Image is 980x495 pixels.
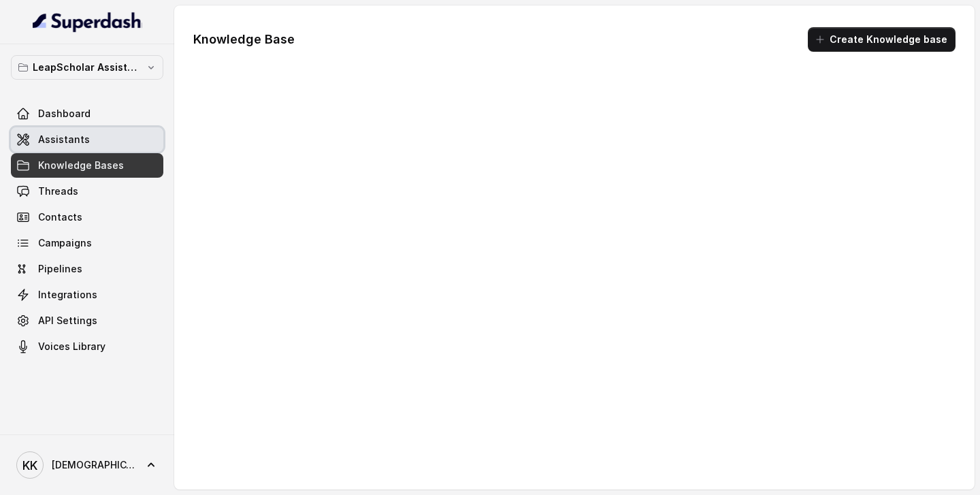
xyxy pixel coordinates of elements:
[33,59,142,76] p: LeapScholar Assistant
[11,101,163,126] a: Dashboard
[11,283,163,307] a: Integrations
[11,153,163,178] a: Knowledge Bases
[38,185,78,198] span: Threads
[22,458,37,473] text: KK
[11,334,163,359] a: Voices Library
[11,179,163,204] a: Threads
[38,288,97,302] span: Integrations
[33,11,142,33] img: light.svg
[11,127,163,152] a: Assistants
[52,458,136,472] span: [DEMOGRAPHIC_DATA]
[38,340,105,353] span: Voices Library
[193,29,295,50] h1: Knowledge Base
[11,205,163,229] a: Contacts
[11,257,163,281] a: Pipelines
[808,27,955,52] button: Create Knowledge base
[11,231,163,255] a: Campaigns
[11,55,163,80] button: LeapScholar Assistant
[38,236,92,250] span: Campaigns
[38,159,124,172] span: Knowledge Bases
[38,107,91,121] span: Dashboard
[38,210,82,224] span: Contacts
[11,446,163,484] a: [DEMOGRAPHIC_DATA]
[38,314,97,328] span: API Settings
[38,133,90,146] span: Assistants
[11,308,163,333] a: API Settings
[38,262,82,276] span: Pipelines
